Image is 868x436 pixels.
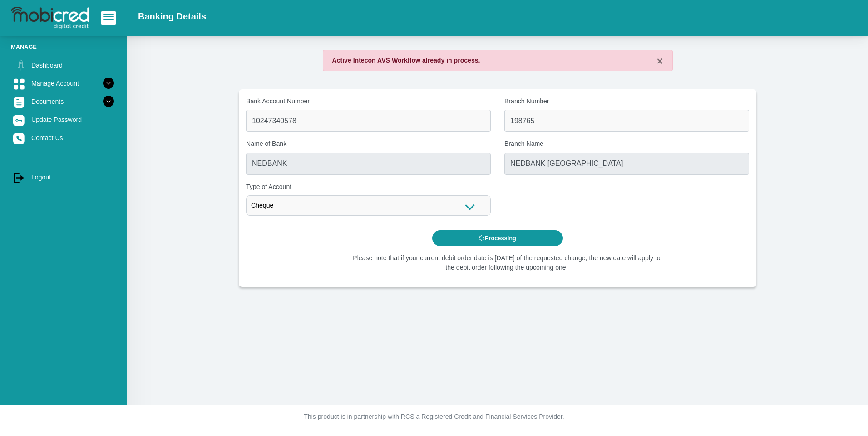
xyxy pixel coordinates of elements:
p: This product is in partnership with RCS a Registered Credit and Financial Services Provider. [182,412,686,421]
a: Logout [11,169,116,186]
label: Type of Account [246,182,491,192]
strong: Active Intecon AVS Workflow already in process. [332,57,480,64]
input: Bank Account Number [246,110,491,132]
h2: Banking Details [138,11,206,22]
div: Cheque [246,195,491,216]
a: Dashboard [11,57,116,74]
li: Manage [11,43,116,51]
label: Bank Account Number [246,97,491,106]
input: Branch Name [504,153,749,175]
a: Manage Account [11,75,116,92]
a: Documents [11,93,116,110]
label: Branch Number [504,97,749,106]
label: Branch Name [504,139,749,149]
img: logo-mobicred.svg [11,7,89,29]
button: × [656,56,663,67]
a: Contact Us [11,129,116,146]
li: Please note that if your current debit order date is [DATE] of the requested change, the new date... [350,253,663,272]
a: Update Password [11,111,116,128]
input: Branch Number [504,110,749,132]
label: Name of Bank [246,139,491,149]
button: Processing [432,230,563,246]
input: Name of Bank [246,153,491,175]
